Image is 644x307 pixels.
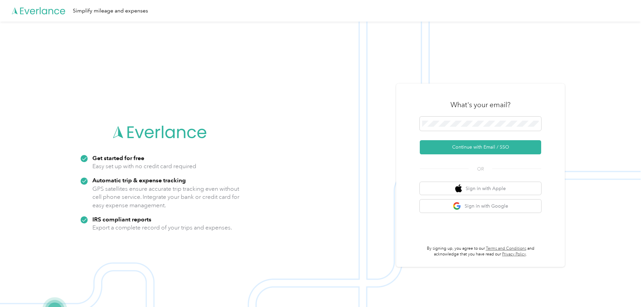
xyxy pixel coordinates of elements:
[92,223,232,232] p: Export a complete record of your trips and expenses.
[455,184,462,193] img: apple logo
[92,185,240,210] p: GPS satellites ensure accurate trip tracking even without cell phone service. Integrate your bank...
[486,246,526,251] a: Terms and Conditions
[420,182,541,195] button: apple logoSign in with Apple
[469,165,492,173] span: OR
[502,252,526,257] a: Privacy Policy
[92,177,186,184] strong: Automatic trip & expense tracking
[92,162,196,171] p: Easy set up with no credit card required
[92,216,151,223] strong: IRS compliant reports
[420,199,541,213] button: google logoSign in with Google
[420,246,541,257] p: By signing up, you agree to our and acknowledge that you have read our .
[450,100,510,110] h3: What's your email?
[420,140,541,154] button: Continue with Email / SSO
[73,7,148,15] div: Simplify mileage and expenses
[92,154,144,161] strong: Get started for free
[453,202,461,210] img: google logo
